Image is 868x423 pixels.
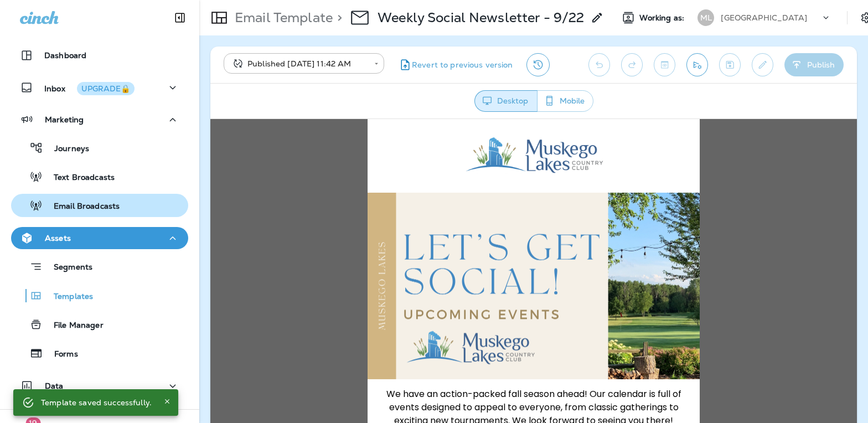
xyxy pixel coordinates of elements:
button: Email Broadcasts [11,194,188,217]
button: Templates [11,284,188,307]
div: Template saved successfully. [41,393,152,412]
p: Forms [43,349,78,360]
div: Published [DATE] 11:42 AM [231,58,366,69]
span: Working as: [639,13,686,23]
button: Segments [11,255,188,278]
button: Desktop [474,90,538,112]
button: Forms [11,342,188,365]
p: Weekly Social Newsletter - 9/22 [378,9,584,26]
p: Marketing [45,115,84,124]
button: Dashboard [11,44,188,66]
p: Segments [43,262,92,274]
button: Text Broadcasts [11,165,188,188]
button: View Changelog [526,53,550,76]
button: InboxUPGRADE🔒 [11,76,188,99]
p: Templates [43,292,93,302]
button: Data [11,375,188,397]
p: [GEOGRAPHIC_DATA] [721,13,807,22]
p: Journeys [43,144,89,154]
div: UPGRADE🔒 [81,85,130,92]
button: Revert to previous version [393,53,518,76]
button: Send test email [686,53,708,76]
img: Muskego-Lakes--Weekly-Newsletter---August-2025---blog.png [157,74,489,261]
span: Revert to previous version [412,60,513,70]
p: File Manager [43,321,104,331]
span: We have an action-packed fall season ahead! Our calendar is full of events designed to appeal to ... [176,269,471,308]
button: Close [161,395,174,408]
p: > [333,9,342,26]
button: Collapse Sidebar [164,7,195,29]
p: Inbox [44,82,135,94]
button: Journeys [11,136,188,159]
p: Dashboard [44,51,86,60]
img: Muskego%20Lakes%20Landscape.PNG [252,11,395,57]
button: Mobile [537,90,593,112]
p: Email Broadcasts [43,202,120,212]
button: Assets [11,227,188,249]
p: Email Template [230,9,333,26]
a: VIEW OUR CALENDAR [262,317,384,341]
button: File Manager [11,313,188,336]
button: Marketing [11,109,188,131]
div: ML [697,9,714,26]
p: Text Broadcasts [43,173,115,183]
button: UPGRADE🔒 [77,82,135,95]
p: Assets [45,234,71,243]
p: Data [45,381,64,390]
